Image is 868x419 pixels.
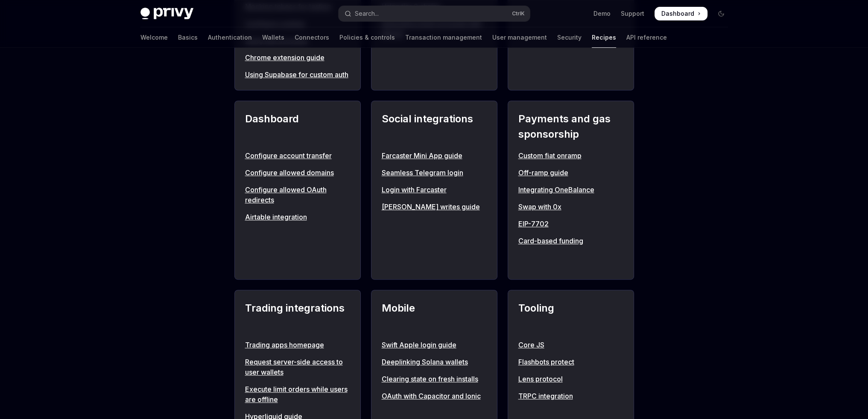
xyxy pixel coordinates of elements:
[518,219,623,229] a: EIP-7702
[518,357,623,367] a: Flashbots protect
[245,150,350,161] a: Configure account transfer
[245,168,350,178] a: Configure allowed domains
[518,301,623,331] h2: Tooling
[245,301,350,331] h2: Trading integrations
[382,150,487,161] a: Farcaster Mini App guide
[593,9,611,18] a: Demo
[518,374,623,384] a: Lens protocol
[382,202,487,212] a: [PERSON_NAME] writes guide
[245,52,350,63] a: Chrome extension guide
[245,69,350,80] a: Using Supabase for custom auth
[295,27,329,48] a: Connectors
[661,9,694,18] span: Dashboard
[245,340,350,350] a: Trading apps homepage
[714,7,728,20] button: Toggle dark mode
[518,236,623,246] a: Card-based funding
[518,185,623,195] a: Integrating OneBalance
[492,27,547,48] a: User management
[382,391,487,401] a: OAuth with Capacitor and Ionic
[382,168,487,178] a: Seamless Telegram login
[382,111,487,142] h2: Social integrations
[518,168,623,178] a: Off-ramp guide
[245,185,350,205] a: Configure allowed OAuth redirects
[262,27,284,48] a: Wallets
[245,384,350,405] a: Execute limit orders while users are offline
[382,185,487,195] a: Login with Farcaster
[382,301,487,331] h2: Mobile
[178,27,198,48] a: Basics
[518,391,623,401] a: TRPC integration
[621,9,644,18] a: Support
[245,111,350,142] h2: Dashboard
[626,27,667,48] a: API reference
[557,27,582,48] a: Security
[592,27,616,48] a: Recipes
[518,202,623,212] a: Swap with 0x
[382,357,487,367] a: Deeplinking Solana wallets
[355,9,379,19] div: Search...
[245,212,350,222] a: Airtable integration
[518,340,623,350] a: Core JS
[245,357,350,377] a: Request server-side access to user wallets
[512,10,525,17] span: Ctrl K
[382,340,487,350] a: Swift Apple login guide
[655,7,707,20] a: Dashboard
[405,27,482,48] a: Transaction management
[140,8,193,20] img: dark logo
[140,27,168,48] a: Welcome
[208,27,252,48] a: Authentication
[339,6,530,21] button: Open search
[339,27,395,48] a: Policies & controls
[518,150,623,161] a: Custom fiat onramp
[518,111,623,142] h2: Payments and gas sponsorship
[382,374,487,384] a: Clearing state on fresh installs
